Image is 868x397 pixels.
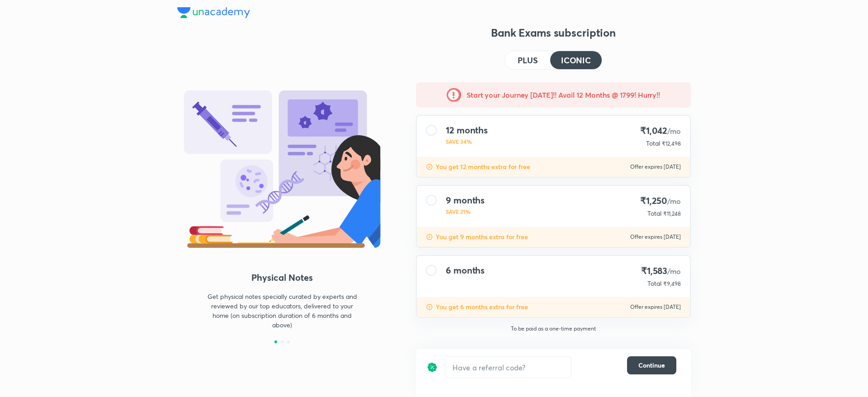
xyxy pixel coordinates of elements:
p: SAVE 34% [446,137,488,146]
p: Get physical notes specially curated by experts and reviewed by our top educators, delivered to y... [203,292,361,330]
h4: PLUS [518,56,538,64]
img: discount [427,356,438,378]
h3: Bank Exams subscription [416,25,691,40]
img: Company Logo [177,7,250,18]
h4: 12 months [446,125,488,136]
button: Continue [627,356,676,374]
p: Offer expires [DATE] [630,233,681,241]
span: ₹11,248 [663,210,681,217]
span: /mo [667,126,681,136]
h4: ₹1,042 [640,125,681,137]
img: - [447,88,461,102]
p: SAVE 21% [446,208,485,216]
h4: ICONIC [561,56,591,64]
img: benefit_3_d9481b976b.svg [177,90,387,248]
span: /mo [667,196,681,206]
p: Total [646,139,660,148]
p: Offer expires [DATE] [630,163,681,170]
img: discount [426,303,433,311]
span: Continue [638,361,665,370]
span: /mo [667,266,681,276]
span: ₹9,498 [663,280,681,287]
p: Offer expires [DATE] [630,303,681,311]
p: You get 6 months extra for free [436,302,528,312]
p: You get 9 months extra for free [436,232,528,241]
h4: 6 months [446,265,485,276]
button: ICONIC [550,51,602,69]
p: Total [647,279,661,288]
h4: ₹1,250 [640,195,681,207]
p: To be paid as a one-time payment [409,325,698,332]
img: discount [426,163,433,170]
p: You get 12 months extra for free [436,162,530,171]
input: Have a referral code? [445,357,571,378]
span: ₹12,498 [662,140,681,147]
h5: Start your Journey [DATE]!! Avail 12 Months @ 1799! Hurry!! [467,90,660,100]
p: Total [647,209,661,218]
img: discount [426,233,433,241]
h4: Physical Notes [177,271,387,284]
h4: ₹1,583 [641,265,681,277]
button: PLUS [505,51,550,69]
h4: 9 months [446,195,485,206]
